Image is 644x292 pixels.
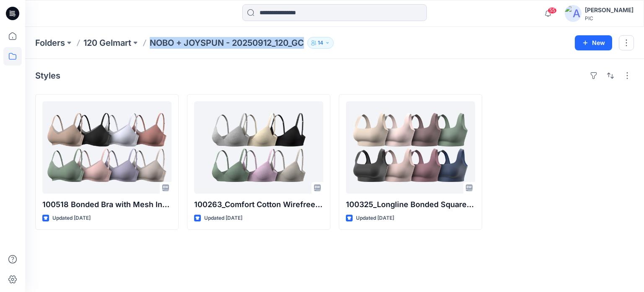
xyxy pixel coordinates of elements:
span: 55 [548,7,557,14]
img: avatar [565,5,582,22]
p: Updated [DATE] [356,214,394,223]
p: 14 [318,38,323,47]
p: 100263_Comfort Cotton Wirefree Bra [194,199,323,210]
h4: Styles [35,71,60,81]
a: 100263_Comfort Cotton Wirefree Bra [194,101,323,194]
p: NOBO + JOYSPUN - 20250912_120_GC [150,37,304,49]
p: Updated [DATE] [52,214,91,223]
div: [PERSON_NAME] [585,5,634,15]
button: New [575,35,612,50]
a: Folders [35,37,65,49]
div: PIC [585,15,634,21]
p: 100325_Longline Bonded Square Neck Bra [346,199,475,210]
a: 100518 Bonded Bra with Mesh Inserts [42,101,171,194]
button: 14 [307,37,334,49]
a: 100325_Longline Bonded Square Neck Bra [346,101,475,194]
p: Updated [DATE] [204,214,242,223]
p: 100518 Bonded Bra with Mesh Inserts [42,199,171,210]
a: 120 Gelmart [83,37,131,49]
